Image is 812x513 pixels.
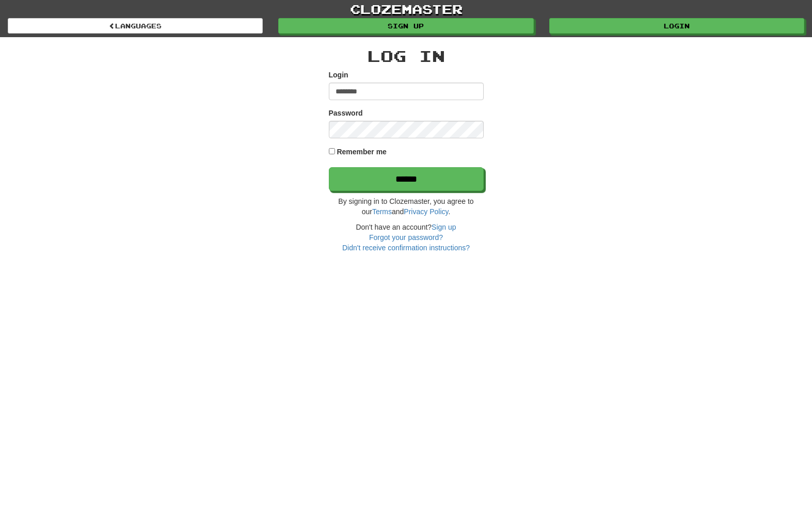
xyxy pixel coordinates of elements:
[372,207,392,216] a: Terms
[329,47,484,65] h2: Log In
[369,233,443,242] a: Forgot your password?
[404,207,448,216] a: Privacy Policy
[278,18,533,34] a: Sign up
[337,147,387,157] label: Remember me
[8,18,263,34] a: Languages
[329,108,363,118] label: Password
[329,196,484,217] p: By signing in to Clozemaster, you agree to our and .
[549,18,804,34] a: Login
[342,244,470,252] a: Didn't receive confirmation instructions?
[432,223,456,231] a: Sign up
[329,222,484,253] div: Don't have an account?
[329,70,348,80] label: Login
